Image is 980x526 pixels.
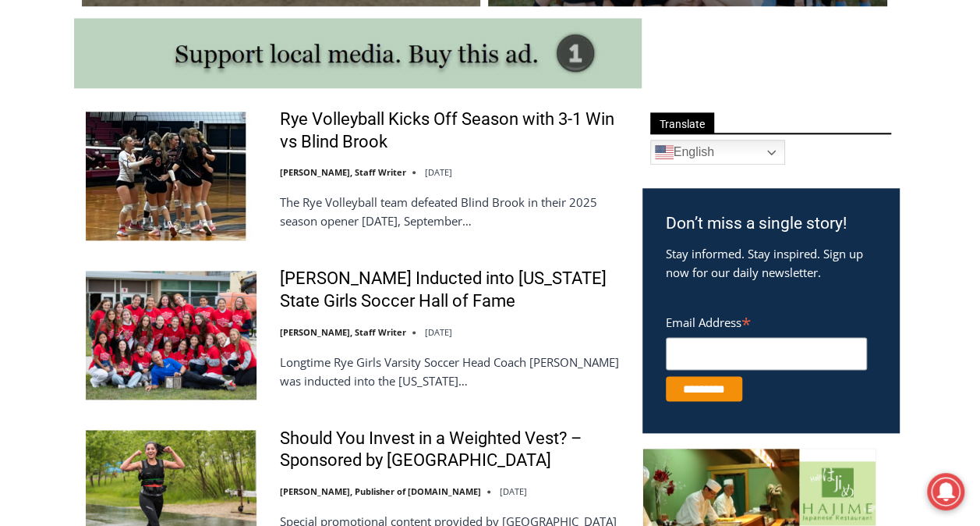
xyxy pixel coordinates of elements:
[5,161,153,220] span: Open Tues. - Sun. [PHONE_NUMBER]
[280,268,622,312] a: [PERSON_NAME] Inducted into [US_STATE] State Girls Soccer Hall of Fame
[161,98,229,187] div: "the precise, almost orchestrated movements of cutting and assembling sushi and [PERSON_NAME] mak...
[1,157,157,194] a: Open Tues. - Sun. [PHONE_NUMBER]
[408,155,723,190] span: Intern @ [DOMAIN_NAME]
[650,112,714,133] span: Translate
[280,428,622,472] a: Should You Invest in a Weighted Vest? – Sponsored by [GEOGRAPHIC_DATA]
[394,1,737,151] div: "[PERSON_NAME] and I covered the [DATE] Parade, which was a really eye opening experience as I ha...
[655,143,674,162] img: en
[425,326,452,338] time: [DATE]
[375,151,755,194] a: Intern @ [DOMAIN_NAME]
[280,193,622,230] p: The Rye Volleyball team defeated Blind Brook in their 2025 season opener [DATE], September…
[74,18,642,88] img: support local media, buy this ad
[666,211,876,236] h3: Don’t miss a single story!
[650,140,785,165] a: English
[280,166,406,178] a: [PERSON_NAME], Staff Writer
[86,112,256,240] img: Rye Volleyball Kicks Off Season with 3-1 Win vs Blind Brook
[280,353,622,390] p: Longtime Rye Girls Varsity Soccer Head Coach [PERSON_NAME] was inducted into the [US_STATE]…
[666,244,876,282] p: Stay informed. Stay inspired. Sign up now for our daily newsletter.
[425,166,452,178] time: [DATE]
[500,485,527,497] time: [DATE]
[280,108,622,153] a: Rye Volleyball Kicks Off Season with 3-1 Win vs Blind Brook
[86,271,256,399] img: Rich Savage Inducted into New York State Girls Soccer Hall of Fame
[666,307,867,335] label: Email Address
[280,326,406,338] a: [PERSON_NAME], Staff Writer
[280,485,481,497] a: [PERSON_NAME], Publisher of [DOMAIN_NAME]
